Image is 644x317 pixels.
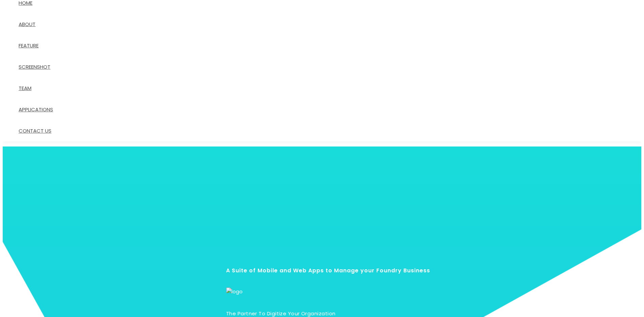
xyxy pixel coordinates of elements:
[226,288,243,295] img: logo
[19,21,36,28] a: about
[19,127,51,134] a: contact us
[226,266,430,282] h3: A Suite of Mobile and Web Apps to Manage your Foundry Business
[19,42,39,49] a: feature
[19,63,50,70] a: screenshot
[19,85,31,92] a: team
[19,106,53,113] a: Applications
